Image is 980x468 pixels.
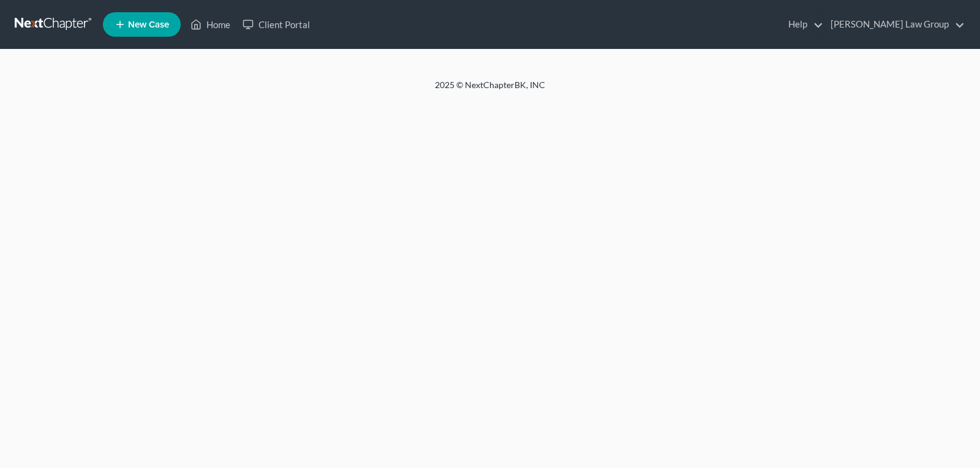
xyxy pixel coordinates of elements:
a: Home [184,13,236,35]
div: 2025 © NextChapterBK, INC [141,79,839,101]
a: Client Portal [236,13,316,35]
a: Help [782,13,823,35]
a: [PERSON_NAME] Law Group [824,13,965,35]
new-legal-case-button: New Case [103,12,181,37]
